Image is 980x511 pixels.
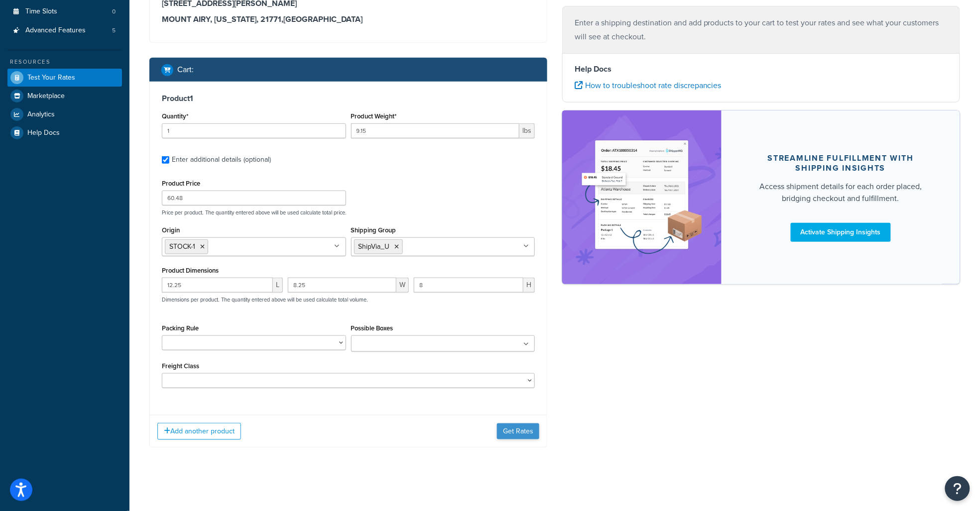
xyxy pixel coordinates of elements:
input: Enter additional details (optional) [162,156,169,164]
div: Streamline Fulfillment with Shipping Insights [745,153,936,173]
label: Product Weight* [351,112,397,120]
span: 0 [112,7,116,16]
span: H [523,278,535,293]
button: Add another product [157,423,241,440]
h3: Product 1 [162,94,535,103]
h3: MOUNT AIRY, [US_STATE], 21771 , [GEOGRAPHIC_DATA] [162,14,535,24]
a: Test Your Rates [7,69,122,87]
label: Product Dimensions [162,267,219,274]
p: Price per product. The quantity entered above will be used calculate total price. [159,209,537,216]
span: ShipVia_U [359,241,390,252]
p: Dimensions per product. The quantity entered above will be used calculate total volume. [159,296,368,303]
span: 5 [112,26,116,35]
a: How to troubleshoot rate discrepancies [575,80,722,91]
span: L [273,278,283,293]
input: 0.0 [162,123,346,138]
div: Access shipment details for each order placed, bridging checkout and fulfillment. [745,180,936,204]
input: 0.00 [351,123,520,138]
label: Origin [162,226,180,234]
button: Open Resource Center [945,476,970,501]
a: Advanced Features5 [7,21,122,40]
img: feature-image-si-e24932ea9b9fcd0ff835db86be1ff8d589347e8876e1638d903ea230a36726be.png [580,125,704,269]
span: STOCK-1 [169,241,195,252]
a: Activate Shipping Insights [791,222,891,241]
div: Enter additional details (optional) [172,153,271,167]
span: lbs [519,123,535,138]
p: Enter a shipping destination and add products to your cart to test your rates and see what your c... [575,16,948,44]
label: Quantity* [162,112,188,120]
a: Time Slots0 [7,2,122,21]
li: Time Slots [7,2,122,21]
label: Shipping Group [351,226,396,234]
h4: Help Docs [575,63,948,75]
span: Test Your Rates [27,74,75,82]
label: Packing Rule [162,324,199,332]
span: W [396,278,409,293]
div: Resources [7,58,122,66]
li: Advanced Features [7,21,122,40]
span: Help Docs [27,129,60,137]
a: Marketplace [7,87,122,105]
label: Possible Boxes [351,324,393,332]
a: Help Docs [7,124,122,142]
button: Get Rates [497,423,539,439]
span: Analytics [27,110,55,119]
span: Time Slots [25,7,57,16]
label: Product Price [162,180,200,187]
h2: Cart : [177,65,194,74]
span: Marketplace [27,92,65,101]
span: Advanced Features [25,26,86,35]
a: Analytics [7,105,122,123]
label: Freight Class [162,362,199,370]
